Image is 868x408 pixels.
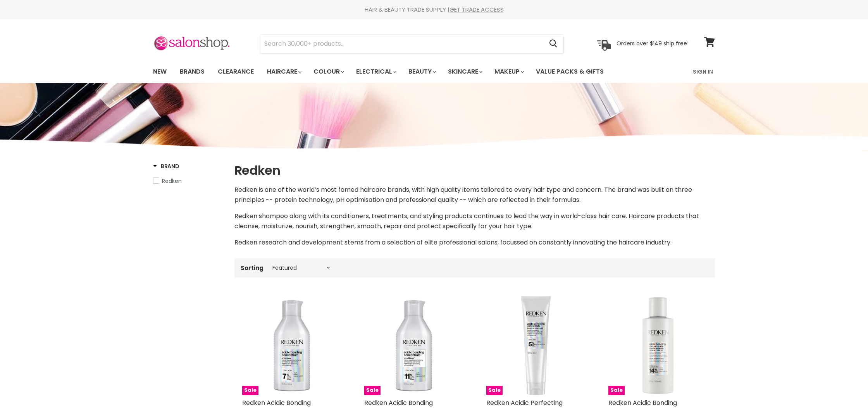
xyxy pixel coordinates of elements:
[449,5,504,14] a: GET TRADE ACCESS
[617,40,689,47] p: Orders over $149 ship free!
[242,296,341,395] a: Redken Acidic Bonding Concentrate Shampoo Redken Acidic Bonding Concentrate Shampoo Sale
[234,185,715,205] p: Redken is one of the world’s most famed haircare brands, with high quality items tailored to ever...
[260,35,543,53] input: Search
[143,60,725,83] nav: Main
[174,64,210,80] a: Brands
[608,296,707,395] img: Redken Acidic Bonding Concentrate Intensive Treatment
[234,211,715,231] p: Redken shampoo along with its conditioners, treatments, and styling products continues to lead th...
[530,64,610,80] a: Value Packs & Gifts
[308,64,349,80] a: Colour
[242,386,258,395] span: Sale
[364,296,463,395] a: Redken Acidic Bonding Concentrate Conditioner Redken Acidic Bonding Concentrate Conditioner Sale
[442,64,487,80] a: Skincare
[403,64,441,80] a: Beauty
[153,177,225,185] a: Redken
[143,6,725,14] div: HAIR & BEAUTY TRADE SUPPLY |
[486,386,503,395] span: Sale
[261,64,306,80] a: Haircare
[260,34,564,53] form: Product
[147,64,172,80] a: New
[242,296,341,395] img: Redken Acidic Bonding Concentrate Shampoo
[688,64,718,80] a: Sign In
[162,177,182,185] span: Redken
[364,296,463,395] img: Redken Acidic Bonding Concentrate Conditioner
[350,64,401,80] a: Electrical
[147,60,649,83] ul: Main menu
[153,162,179,170] h3: Brand
[608,296,707,395] a: Redken Acidic Bonding Concentrate Intensive Treatment Redken Acidic Bonding Concentrate Intensive...
[489,64,529,80] a: Makeup
[212,64,260,80] a: Clearance
[608,386,625,395] span: Sale
[543,35,563,53] button: Search
[364,386,381,395] span: Sale
[486,296,585,395] img: Redken Acidic Perfecting Concentrate Leave-In Treatment
[234,162,715,179] h1: Redken
[486,296,585,395] a: Redken Acidic Perfecting Concentrate Leave-In Treatment Sale
[241,265,263,271] label: Sorting
[234,238,672,247] span: Redken research and development stems from a selection of elite professional salons, focussed on ...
